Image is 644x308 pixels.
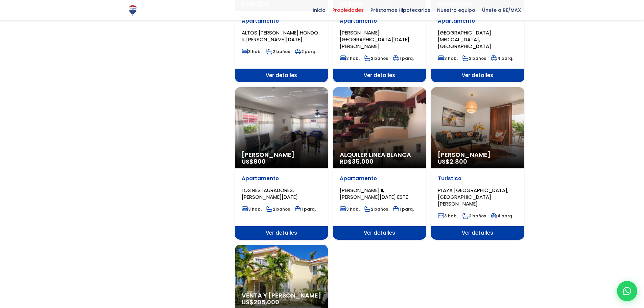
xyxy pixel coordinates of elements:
span: 2 baños [462,213,486,219]
span: 3 hab. [340,55,360,61]
span: 1 parq. [393,206,414,212]
a: [PERSON_NAME] US$800 Apartamento LOS RESTAURADORES, [PERSON_NAME][DATE] 3 hab. 2 baños 1 parq. Ve... [235,87,328,240]
span: 3 hab. [242,206,262,212]
span: Nuestro equipo [434,5,479,15]
span: [PERSON_NAME] II, [PERSON_NAME][DATE] ESTE [340,187,408,200]
p: Apartamento [340,18,419,24]
span: LOS RESTAURADORES, [PERSON_NAME][DATE] [242,187,298,200]
span: Alquiler Linea Blanca [340,151,419,158]
p: Apartamento [242,18,321,24]
span: ALTOS [PERSON_NAME] HONDO II, [PERSON_NAME][DATE] [242,29,318,43]
span: 3 hab. [340,206,360,212]
span: 35,000 [352,157,374,166]
span: 205,000 [254,298,279,306]
span: Ver detalles [431,226,524,240]
span: 3 hab. [438,55,458,61]
span: 1 parq. [393,55,414,61]
span: RD$ [340,157,374,166]
span: 2,800 [450,157,467,166]
span: 3 hab. [242,49,262,54]
p: Apartamento [242,175,321,182]
span: Ver detalles [235,226,328,240]
span: Ver detalles [431,69,524,82]
span: [PERSON_NAME][GEOGRAPHIC_DATA][DATE][PERSON_NAME] [340,29,409,50]
span: PLAYA [GEOGRAPHIC_DATA], [GEOGRAPHIC_DATA][PERSON_NAME] [438,187,508,207]
span: 3 hab. [438,213,458,219]
span: Únete a RE/MAX [479,5,524,15]
img: Logo de REMAX [127,4,139,16]
span: 4 parq. [491,55,513,61]
span: Préstamos Hipotecarios [367,5,434,15]
span: Propiedades [329,5,367,15]
span: US$ [438,157,467,166]
span: 4 parq. [491,213,513,219]
span: 2 baños [462,55,486,61]
span: 2 baños [364,55,388,61]
a: Alquiler Linea Blanca RD$35,000 Apartamento [PERSON_NAME] II, [PERSON_NAME][DATE] ESTE 3 hab. 2 b... [333,87,426,240]
p: Turistico [438,175,517,182]
span: Venta y [PERSON_NAME] [242,292,321,299]
span: 2 parq. [295,49,316,54]
span: US$ [242,298,279,306]
span: [GEOGRAPHIC_DATA][MEDICAL_DATA], [GEOGRAPHIC_DATA] [438,29,491,50]
span: Ver detalles [333,226,426,240]
span: 800 [254,157,266,166]
span: Ver detalles [333,69,426,82]
a: [PERSON_NAME] US$2,800 Turistico PLAYA [GEOGRAPHIC_DATA], [GEOGRAPHIC_DATA][PERSON_NAME] 3 hab. 2... [431,87,524,240]
span: 2 baños [266,206,290,212]
span: [PERSON_NAME] [242,151,321,158]
p: Apartamento [340,175,419,182]
span: 2 baños [364,206,388,212]
span: Ver detalles [235,69,328,82]
span: US$ [242,157,266,166]
p: Apartamento [438,18,517,24]
span: 2 baños [266,49,290,54]
span: 1 parq. [295,206,316,212]
span: Inicio [309,5,329,15]
span: [PERSON_NAME] [438,151,517,158]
